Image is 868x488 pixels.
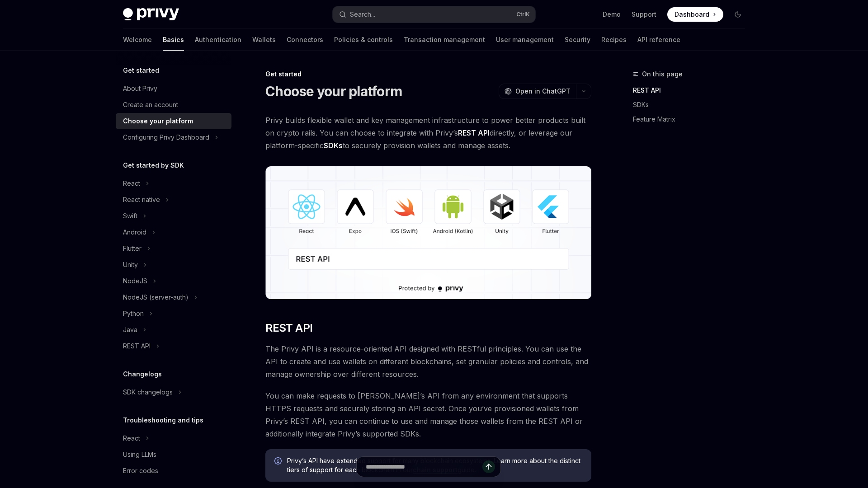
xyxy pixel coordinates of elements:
a: Using LLMs [116,446,231,463]
span: You can make requests to [PERSON_NAME]’s API from any environment that supports HTTPS requests an... [265,389,591,440]
div: Swift [123,211,137,221]
a: Welcome [123,29,152,51]
button: Search...CtrlK [333,6,535,23]
a: Wallets [252,29,276,51]
div: REST API [123,341,151,352]
a: Basics [163,29,184,51]
h5: Get started by SDK [123,160,184,171]
span: Dashboard [675,10,709,19]
a: API reference [637,29,680,51]
div: Search... [350,9,375,20]
a: User management [496,29,554,51]
span: On this page [642,69,683,80]
div: React [123,178,140,189]
img: images/Platform2.png [265,166,591,299]
img: dark logo [123,8,179,21]
a: Connectors [287,29,323,51]
a: Transaction management [404,29,485,51]
a: Feature Matrix [633,112,752,127]
a: About Privy [116,80,231,97]
span: Ctrl K [516,11,530,18]
h5: Changelogs [123,369,162,380]
div: Unity [123,259,138,270]
div: Configuring Privy Dashboard [123,132,209,143]
strong: SDKs [324,141,343,150]
span: Open in ChatGPT [515,87,571,96]
a: Choose your platform [116,113,231,129]
h5: Get started [123,65,159,76]
button: Toggle dark mode [731,7,745,22]
div: React native [123,194,160,205]
div: React [123,433,140,444]
a: Authentication [195,29,241,51]
span: Privy builds flexible wallet and key management infrastructure to power better products built on ... [265,114,591,152]
div: Android [123,227,146,238]
a: Recipes [601,29,627,51]
div: Java [123,324,137,335]
h1: Choose your platform [265,83,402,99]
span: REST API [265,321,312,335]
a: Error codes [116,463,231,479]
div: Using LLMs [123,449,156,460]
div: Python [123,308,144,319]
strong: REST API [458,128,490,137]
div: SDK changelogs [123,387,173,398]
div: About Privy [123,83,157,94]
a: Security [565,29,590,51]
div: NodeJS (server-auth) [123,292,189,303]
button: Open in ChatGPT [499,84,576,99]
a: Create an account [116,97,231,113]
h5: Troubleshooting and tips [123,415,203,426]
div: Error codes [123,465,158,476]
a: Dashboard [667,7,723,22]
div: Flutter [123,243,142,254]
a: Policies & controls [334,29,393,51]
button: Send message [482,460,495,473]
div: NodeJS [123,276,147,286]
a: Demo [603,10,621,19]
div: Get started [265,70,591,79]
a: REST API [633,83,752,98]
a: SDKs [633,98,752,112]
div: Choose your platform [123,116,193,127]
a: Support [632,10,656,19]
div: Create an account [123,99,178,110]
span: The Privy API is a resource-oriented API designed with RESTful principles. You can use the API to... [265,343,591,380]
